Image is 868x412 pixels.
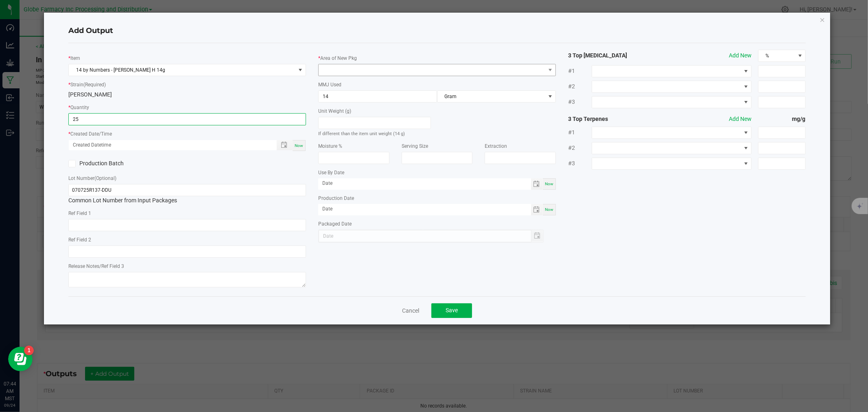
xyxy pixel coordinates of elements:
strong: 3 Top Terpenes [568,115,663,123]
span: #3 [568,159,592,168]
label: Unit Weight (g) [318,107,351,115]
button: Add New [729,51,752,60]
span: % [759,50,795,61]
span: Now [545,207,553,212]
span: Toggle calendar [531,204,543,215]
label: Ref Field 2 [68,236,91,243]
label: Extraction [485,142,507,150]
small: If different than the item unit weight (14 g) [318,131,405,136]
label: Release Notes/Ref Field 3 [68,263,124,270]
input: Created Datetime [69,140,268,150]
h4: Add Output [68,26,805,36]
iframe: Resource center unread badge [24,346,34,355]
span: #3 [568,98,592,106]
label: Moisture % [318,142,342,150]
strong: 3 Top [MEDICAL_DATA] [568,51,663,60]
input: Date [318,178,531,188]
span: Now [545,182,553,186]
span: Save [446,307,458,313]
span: Toggle calendar [531,178,543,190]
label: Quantity [70,104,89,111]
label: Production Date [318,195,354,202]
button: Add New [729,115,752,123]
strong: mg/g [758,115,806,123]
span: (Required) [83,82,106,88]
label: Use By Date [318,169,344,176]
span: NO DATA FOUND [592,96,752,108]
span: #1 [568,128,592,137]
label: Packaged Date [318,220,352,228]
span: NO DATA FOUND [592,81,752,93]
label: Strain [70,81,106,88]
label: Lot Number [68,175,116,182]
label: Created Date/Time [70,130,112,138]
span: #2 [568,144,592,152]
label: Area of New Pkg [320,55,357,62]
button: Save [431,303,472,318]
span: Now [295,143,303,148]
label: Production Batch [68,159,181,168]
span: #1 [568,67,592,75]
label: Ref Field 1 [68,210,91,217]
input: Date [318,204,531,214]
span: #2 [568,82,592,91]
span: [PERSON_NAME] [68,91,112,98]
span: 14 by Numbers - [PERSON_NAME] H 14g [69,64,295,76]
label: Serving Size [402,142,428,150]
label: MMJ Used [318,81,341,88]
div: Common Lot Number from Input Packages [68,184,306,205]
span: NO DATA FOUND [592,158,752,170]
a: Cancel [402,307,419,315]
span: (Optional) [94,175,116,181]
iframe: Resource center [8,347,33,371]
span: NO DATA FOUND [592,127,752,139]
span: NO DATA FOUND [592,142,752,154]
span: Gram [437,91,545,102]
span: Toggle popup [277,140,293,150]
label: Item [70,55,80,62]
span: NO DATA FOUND [592,65,752,77]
